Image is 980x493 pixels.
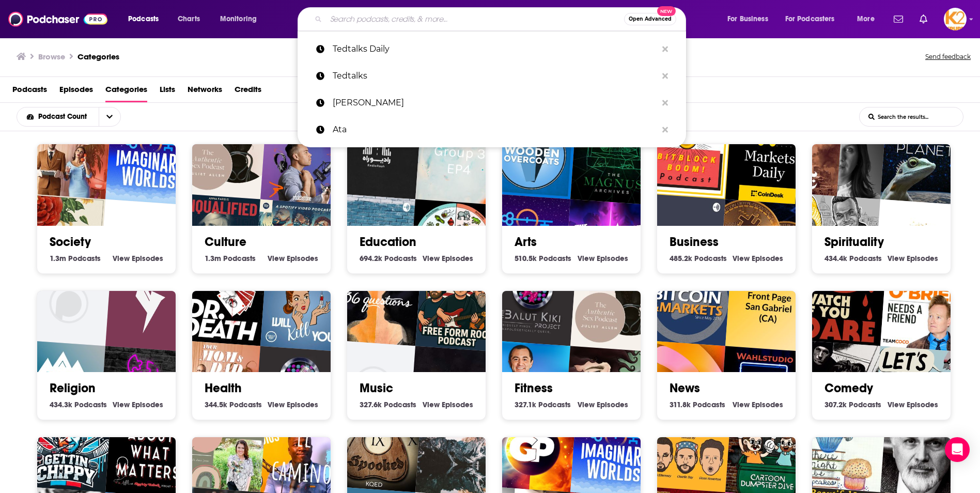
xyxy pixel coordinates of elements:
a: View Education Episodes [423,254,473,263]
div: Search podcasts, credits, & more... [307,7,696,31]
img: The Always Sunny Podcast [643,404,732,492]
span: 1.3m [50,254,66,263]
span: 311.8k [670,400,691,409]
a: View Fitness Episodes [578,400,628,409]
a: 510.5k Arts Podcasts [515,254,571,263]
span: 307.2k [825,400,847,409]
span: Episodes [597,400,628,409]
span: Episodes [442,400,473,409]
a: Comedy [825,380,873,396]
p: Tedtalks Daily [333,36,657,63]
span: Podcasts [849,400,881,409]
img: Extending Olive Branches [178,404,267,492]
span: View [423,254,440,263]
button: Show profile menu [944,8,967,30]
span: Podcasts [693,400,725,409]
button: open menu [720,11,781,27]
span: Episodes [597,254,628,263]
img: Sentient Planet [880,116,969,205]
span: Episodes [752,400,783,409]
img: Conan O’Brien Needs A Friend [880,263,969,352]
span: View [113,400,130,409]
button: open menu [779,11,850,27]
a: Networks [188,81,222,102]
a: View Culture Episodes [268,254,318,263]
span: Episodes [59,81,93,102]
span: Lists [160,81,175,102]
span: Podcast Count [38,113,90,120]
div: The Balut Kiki Project [488,257,577,346]
span: 1.3m [205,254,221,263]
div: First Southern Baptist Church Guthrie Podcast [23,257,112,346]
span: Monitoring [220,12,257,26]
div: رادیو راه با مجتبی شکوری [333,111,422,199]
span: Episodes [132,400,163,409]
span: 434.3k [50,400,72,409]
a: 307.2k Comedy Podcasts [825,400,881,409]
span: 485.2k [670,254,692,263]
img: Caliphate [798,111,886,199]
p: Tedtalks [333,63,657,89]
a: 1.3m Culture Podcasts [205,254,256,263]
img: GHOST PLANET [488,404,577,492]
span: View [733,400,750,409]
a: Tedtalks [298,63,686,89]
a: 434.3k Religion Podcasts [50,400,107,409]
a: Categories [105,81,147,102]
span: Podcasts [538,400,571,409]
img: Free Form Rock Podcast [415,263,504,352]
input: Search podcasts, credits, & more... [326,11,624,27]
img: User Profile [944,8,967,30]
span: View [113,254,130,263]
div: Open Intercom Messenger [945,437,970,462]
img: Authentic Sex with Juliet Allen [178,111,267,199]
img: Verdade Igreja [105,263,194,352]
span: Logged in as K2Krupp [944,8,967,30]
a: Categories [77,52,119,61]
a: Music [360,380,393,396]
span: Podcasts [694,254,727,263]
span: Podcasts [539,254,571,263]
span: 327.1k [515,400,536,409]
span: Episodes [907,400,938,409]
span: Podcasts [128,12,159,26]
span: 434.4k [825,254,847,263]
button: Send feedback [922,50,974,64]
img: This Podcast Will Kill You [260,263,349,352]
img: The BitBlockBoom Bitcoin Podcast [643,111,732,199]
img: Bitcoin & Markets [643,257,732,346]
img: There Might Be Cupcakes Podcast [798,404,886,492]
img: The Jordan Harbinger Show [260,116,349,205]
a: Show notifications dropdown [890,10,907,28]
a: Podchaser - Follow, Share and Rate Podcasts [8,9,107,29]
a: View Music Episodes [423,400,473,409]
span: View [888,400,905,409]
span: New [657,6,676,16]
img: Imaginary Worlds [105,116,194,205]
span: Podcasts [384,254,417,263]
span: Podcasts [849,254,882,263]
img: Dr. Death [178,257,267,346]
img: Your Mom & Dad [23,111,112,199]
div: Front Page San Gabriel (CA) [725,263,814,352]
span: Podcasts [74,400,107,409]
a: Religion [50,380,96,396]
img: The Magnus Archives [570,116,659,205]
span: Charts [178,12,200,26]
a: 344.5k Health Podcasts [205,400,262,409]
img: Gettin’ Chippy [23,404,112,492]
span: Podcasts [223,254,256,263]
span: Episodes [907,254,938,263]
